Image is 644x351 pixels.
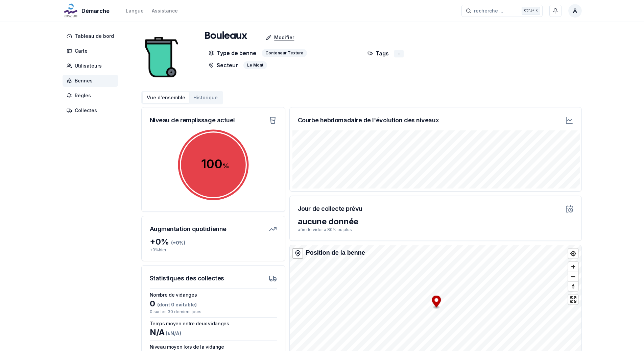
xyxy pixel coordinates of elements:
span: Démarche [81,7,110,15]
button: Reset bearing to north [568,281,578,291]
span: Reset bearing to north [568,282,578,291]
h1: Bouleaux [205,30,247,42]
div: N/A [150,327,277,338]
a: Démarche [63,7,112,15]
span: Tableau de bord [75,33,114,40]
div: 0 [150,298,277,309]
p: Type de benne [209,49,256,57]
div: aucune donnée [298,216,573,227]
h3: Nombre de vidanges [150,292,277,298]
span: (± 0 %) [171,240,185,246]
span: (± N/A ) [165,330,181,336]
div: Langue [126,7,144,14]
span: (dont 0 évitable) [155,302,197,307]
img: Démarche Logo [63,3,79,19]
div: Map marker [432,296,441,309]
h3: Statistiques des collectes [150,274,224,283]
span: Collectes [75,107,97,114]
button: Enter fullscreen [568,295,578,304]
button: Find my location [568,249,578,258]
span: recherche ... [474,7,503,14]
h3: Temps moyen entre deux vidanges [150,320,277,327]
h3: Jour de collecte prévu [298,204,362,214]
img: bin Image [141,30,182,84]
h3: Niveau de remplissage actuel [150,116,235,125]
p: + 0 % hier [150,247,277,253]
div: Le Mont [243,61,267,69]
div: Position de la benne [306,248,365,257]
a: Carte [63,45,121,57]
p: Tags [367,49,389,57]
button: recherche ...Ctrl+K [461,5,543,17]
button: Historique [189,92,222,103]
a: Règles [63,90,121,102]
p: Secteur [209,61,238,69]
p: afin de vider à 80% ou plus [298,227,573,232]
button: Vue d'ensemble [143,92,189,103]
h3: Niveau moyen lors de la vidange [150,344,277,350]
button: Zoom in [568,262,578,272]
span: Bennes [75,77,93,84]
div: + 0 % [150,236,277,247]
h3: Augmentation quotidienne [150,224,226,234]
p: 0 sur les 30 derniers jours [150,309,277,315]
a: Collectes [63,104,121,117]
a: Tableau de bord [63,30,121,42]
button: Langue [126,7,144,15]
span: Zoom out [568,272,578,281]
a: Assistance [152,7,178,15]
h3: Courbe hebdomadaire de l'évolution des niveaux [298,116,439,125]
div: Conteneur Textura [262,49,307,57]
button: Zoom out [568,272,578,281]
a: Bennes [63,75,121,87]
div: - [394,50,404,57]
span: Utilisateurs [75,62,102,69]
a: Modifier [247,31,300,44]
span: Règles [75,92,91,99]
span: Carte [75,48,88,54]
p: Modifier [274,34,294,41]
a: Utilisateurs [63,60,121,72]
